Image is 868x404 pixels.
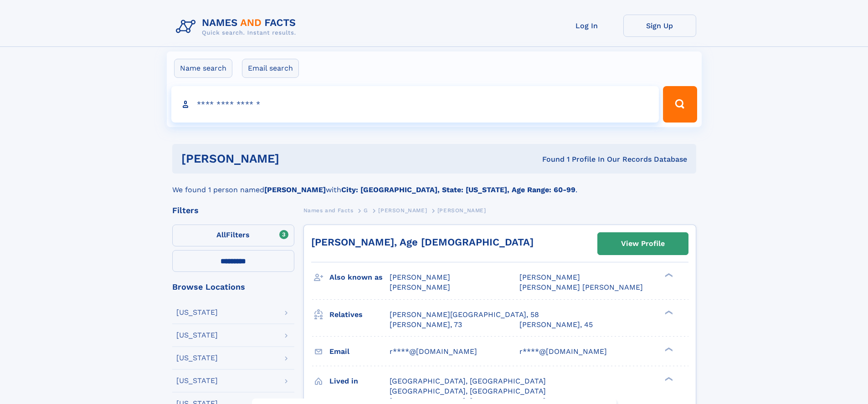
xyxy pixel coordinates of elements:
[172,174,696,195] div: We found 1 person named with .
[663,376,673,382] div: ❯
[181,153,411,164] h1: [PERSON_NAME]
[364,207,368,214] span: G
[329,307,390,322] h3: Relatives
[519,273,580,281] span: [PERSON_NAME]
[437,207,486,214] span: [PERSON_NAME]
[390,320,462,330] a: [PERSON_NAME], 73
[519,320,593,330] a: [PERSON_NAME], 45
[390,310,539,320] a: [PERSON_NAME][GEOGRAPHIC_DATA], 58
[216,230,226,239] span: All
[411,154,687,164] div: Found 1 Profile In Our Records Database
[171,86,659,123] input: search input
[172,15,303,39] img: Logo Names and Facts
[390,377,546,385] span: [GEOGRAPHIC_DATA], [GEOGRAPHIC_DATA]
[390,387,546,395] span: [GEOGRAPHIC_DATA], [GEOGRAPHIC_DATA]
[303,205,354,216] a: Names and Facts
[176,332,218,339] div: [US_STATE]
[311,236,534,248] a: [PERSON_NAME], Age [DEMOGRAPHIC_DATA]
[172,206,294,215] div: Filters
[663,86,697,123] button: Search Button
[663,272,673,278] div: ❯
[378,205,427,216] a: [PERSON_NAME]
[390,273,450,281] span: [PERSON_NAME]
[329,373,390,389] h3: Lived in
[550,15,623,37] a: Log In
[329,270,390,285] h3: Also known as
[390,283,450,291] span: [PERSON_NAME]
[663,346,673,352] div: ❯
[242,59,299,78] label: Email search
[623,15,696,37] a: Sign Up
[176,309,218,316] div: [US_STATE]
[176,377,218,384] div: [US_STATE]
[519,283,643,291] span: [PERSON_NAME] [PERSON_NAME]
[663,309,673,315] div: ❯
[364,205,368,216] a: G
[264,185,326,194] b: [PERSON_NAME]
[378,207,427,214] span: [PERSON_NAME]
[329,344,390,359] h3: Email
[621,233,665,254] div: View Profile
[341,185,575,194] b: City: [GEOGRAPHIC_DATA], State: [US_STATE], Age Range: 60-99
[172,283,294,291] div: Browse Locations
[176,354,218,362] div: [US_STATE]
[172,225,294,246] label: Filters
[598,233,688,255] a: View Profile
[174,59,232,78] label: Name search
